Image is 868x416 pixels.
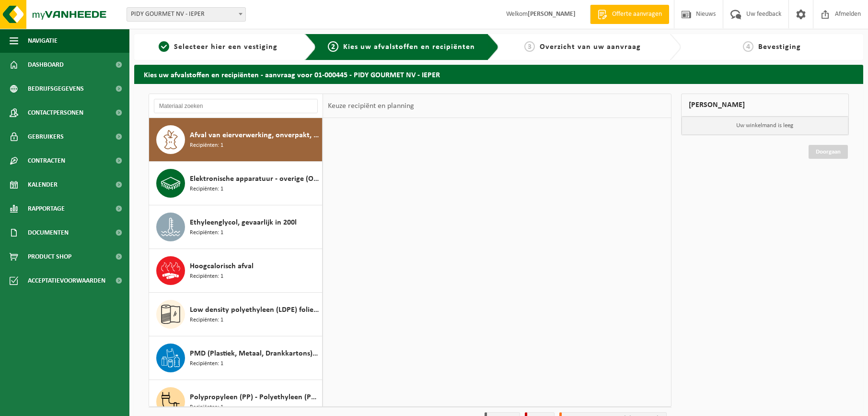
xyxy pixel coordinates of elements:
span: Elektronische apparatuur - overige (OVE) [190,173,320,185]
span: Selecteer hier een vestiging [174,43,278,51]
span: Kalender [28,173,58,197]
span: Offerte aanvragen [610,10,664,19]
span: Rapportage [28,197,65,221]
span: Contactpersonen [28,101,83,125]
span: PIDY GOURMET NV - IEPER [127,8,245,21]
span: Recipiënten: 1 [190,403,223,412]
span: Recipiënten: 1 [190,141,223,150]
span: Kies uw afvalstoffen en recipiënten [343,43,475,51]
span: Recipiënten: 1 [190,272,223,281]
span: Recipiënten: 1 [190,185,223,194]
span: Dashboard [28,53,64,77]
button: Elektronische apparatuur - overige (OVE) Recipiënten: 1 [149,162,323,205]
span: Afval van eierverwerking, onverpakt, categorie 3 [190,130,320,141]
a: Doorgaan [809,145,848,159]
span: Acceptatievoorwaarden [28,269,105,293]
span: Hoogcalorisch afval [190,261,254,272]
p: Uw winkelmand is leeg [682,117,848,135]
div: Keuze recipiënt en planning [323,94,419,118]
span: 4 [743,41,753,52]
div: [PERSON_NAME] [681,94,849,117]
button: Ethyleenglycol, gevaarlijk in 200l Recipiënten: 1 [149,205,323,249]
button: PMD (Plastiek, Metaal, Drankkartons) (bedrijven) Recipiënten: 1 [149,336,323,380]
button: Low density polyethyleen (LDPE) folie, los, naturel Recipiënten: 1 [149,293,323,336]
span: Ethyleenglycol, gevaarlijk in 200l [190,217,297,228]
span: PIDY GOURMET NV - IEPER [127,7,246,22]
span: Recipiënten: 1 [190,316,223,325]
span: Recipiënten: 1 [190,228,223,238]
span: 3 [524,41,535,52]
button: Hoogcalorisch afval Recipiënten: 1 [149,249,323,293]
span: Low density polyethyleen (LDPE) folie, los, naturel [190,304,320,316]
span: Bedrijfsgegevens [28,77,84,101]
span: 2 [328,41,338,52]
h2: Kies uw afvalstoffen en recipiënten - aanvraag voor 01-000445 - PIDY GOURMET NV - IEPER [134,65,863,83]
a: Offerte aanvragen [590,5,669,24]
span: Overzicht van uw aanvraag [540,43,641,51]
button: Afval van eierverwerking, onverpakt, categorie 3 Recipiënten: 1 [149,118,323,162]
span: Product Shop [28,245,71,269]
a: 1Selecteer hier een vestiging [139,41,297,53]
span: Documenten [28,221,69,245]
span: Contracten [28,149,65,173]
span: Bevestiging [758,43,801,51]
span: Polypropyleen (PP) - Polyethyleen (PE) gemengd, hard, gekleurd [190,392,320,403]
span: 1 [159,41,169,52]
span: Navigatie [28,29,58,53]
span: PMD (Plastiek, Metaal, Drankkartons) (bedrijven) [190,348,320,359]
strong: [PERSON_NAME] [528,11,576,18]
input: Materiaal zoeken [154,99,318,113]
span: Gebruikers [28,125,64,149]
span: Recipiënten: 1 [190,359,223,368]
